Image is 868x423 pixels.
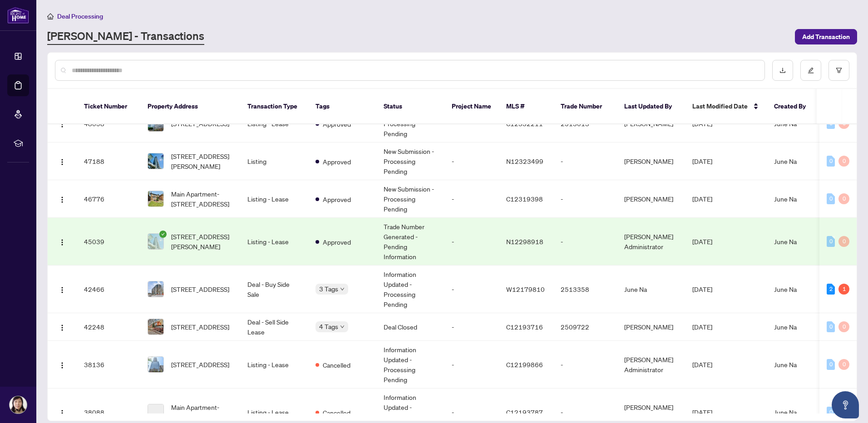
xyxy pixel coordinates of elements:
[617,89,685,124] th: Last Updated By
[308,89,376,124] th: Tags
[240,313,308,341] td: Deal - Sell Side Lease
[444,218,499,266] td: -
[59,196,66,203] img: Logo
[838,284,849,295] div: 1
[55,405,69,419] button: Logo
[499,89,553,124] th: MLS #
[692,323,712,331] span: [DATE]
[506,285,545,293] span: W12179810
[827,407,835,418] div: 0
[553,143,617,180] td: -
[800,60,821,81] button: edit
[795,29,857,44] button: Add Transaction
[506,408,543,416] span: C12193787
[55,282,69,296] button: Logo
[827,156,835,167] div: 0
[827,193,835,204] div: 0
[171,151,233,171] span: [STREET_ADDRESS][PERSON_NAME]
[838,359,849,370] div: 0
[47,29,204,45] a: [PERSON_NAME] - Transactions
[55,357,69,372] button: Logo
[617,218,685,266] td: [PERSON_NAME] Administrator
[506,237,543,246] span: N12298918
[376,218,444,266] td: Trade Number Generated - Pending Information
[77,218,140,266] td: 45039
[553,89,617,124] th: Trade Number
[148,191,163,207] img: thumbnail-img
[838,236,849,247] div: 0
[77,89,140,124] th: Ticket Number
[444,266,499,313] td: -
[323,119,351,129] span: Approved
[240,218,308,266] td: Listing - Lease
[506,157,543,165] span: N12323499
[617,143,685,180] td: [PERSON_NAME]
[553,266,617,313] td: 2513358
[827,284,835,295] div: 2
[319,321,338,332] span: 4 Tags
[140,89,240,124] th: Property Address
[836,67,842,74] span: filter
[444,313,499,341] td: -
[444,341,499,389] td: -
[376,341,444,389] td: Information Updated - Processing Pending
[506,323,543,331] span: C12193716
[57,12,103,20] span: Deal Processing
[323,237,351,247] span: Approved
[553,341,617,389] td: -
[774,195,797,203] span: June Na
[323,157,351,167] span: Approved
[159,231,167,238] span: check-circle
[323,194,351,204] span: Approved
[59,286,66,294] img: Logo
[692,101,748,111] span: Last Modified Date
[55,154,69,168] button: Logo
[171,284,229,294] span: [STREET_ADDRESS]
[319,284,338,294] span: 3 Tags
[827,321,835,332] div: 0
[77,266,140,313] td: 42466
[553,218,617,266] td: -
[832,391,859,418] button: Open asap
[10,396,27,413] img: Profile Icon
[77,143,140,180] td: 47188
[59,362,66,369] img: Logo
[376,143,444,180] td: New Submission - Processing Pending
[171,402,233,422] span: Main Apartment-[STREET_ADDRESS]
[171,189,233,209] span: Main Apartment-[STREET_ADDRESS]
[617,266,685,313] td: June Na
[774,360,797,369] span: June Na
[617,180,685,218] td: [PERSON_NAME]
[444,143,499,180] td: -
[148,357,163,372] img: thumbnail-img
[774,408,797,416] span: June Na
[77,341,140,389] td: 38136
[77,313,140,341] td: 42248
[617,341,685,389] td: [PERSON_NAME] Administrator
[553,313,617,341] td: 2509722
[774,323,797,331] span: June Na
[692,157,712,165] span: [DATE]
[376,180,444,218] td: New Submission - Processing Pending
[838,193,849,204] div: 0
[774,285,797,293] span: June Na
[772,60,793,81] button: download
[692,408,712,416] span: [DATE]
[7,7,29,24] img: logo
[692,285,712,293] span: [DATE]
[59,121,66,128] img: Logo
[240,89,308,124] th: Transaction Type
[692,195,712,203] span: [DATE]
[148,281,163,297] img: thumbnail-img
[808,67,814,74] span: edit
[827,359,835,370] div: 0
[376,89,444,124] th: Status
[692,237,712,246] span: [DATE]
[240,180,308,218] td: Listing - Lease
[55,320,69,334] button: Logo
[148,234,163,249] img: thumbnail-img
[376,266,444,313] td: Information Updated - Processing Pending
[240,341,308,389] td: Listing - Lease
[171,322,229,332] span: [STREET_ADDRESS]
[827,236,835,247] div: 0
